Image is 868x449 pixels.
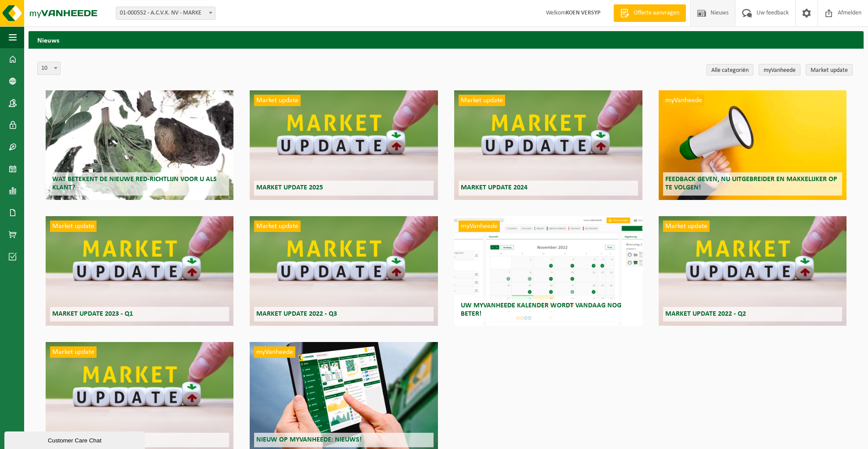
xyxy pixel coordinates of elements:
span: Market update 2024 [461,184,527,191]
a: Offerte aanvragen [613,4,686,22]
span: Wat betekent de nieuwe RED-richtlijn voor u als klant? [52,176,217,191]
a: myVanheede Feedback geven, nu uitgebreider en makkelijker op te volgen! [659,90,846,200]
span: myVanheede [663,95,704,106]
span: 01-000552 - A.C.V.K. NV - MARKE [116,7,215,20]
span: Feedback geven, nu uitgebreider en makkelijker op te volgen! [665,176,837,191]
span: Market update 2025 [256,184,323,191]
a: Wat betekent de nieuwe RED-richtlijn voor u als klant? [46,90,233,200]
span: 10 [38,62,60,75]
span: Market update 2022 - Q3 [256,310,337,317]
span: Market update 2022 - Q2 [665,310,746,317]
span: Offerte aanvragen [631,9,681,18]
a: myVanheede [759,64,800,75]
iframe: chat widget [4,430,147,449]
span: Market update [663,221,710,232]
strong: KOEN VERSYP [566,10,600,16]
a: Market update Market update 2023 - Q1 [46,216,233,326]
span: Market update [459,95,505,106]
a: myVanheede Uw myVanheede kalender wordt vandaag nog beter! [454,216,642,326]
span: 10 [37,62,61,75]
span: Market update 2023 - Q1 [52,310,133,317]
a: Market update Market update 2025 [250,90,438,200]
span: Nieuw op myVanheede: Nieuws! [256,436,362,443]
a: Alle categoriën [707,64,753,75]
a: Market update [806,64,853,75]
span: myVanheede [254,346,295,358]
a: Market update Market update 2022 - Q2 [659,216,846,326]
span: Market update [254,95,301,106]
span: Uw myVanheede kalender wordt vandaag nog beter! [461,302,621,317]
span: 01-000552 - A.C.V.K. NV - MARKE [116,7,215,19]
h2: Nieuws [29,31,864,48]
a: Market update Market update 2022 - Q3 [250,216,438,326]
span: Market update [254,221,301,232]
span: Market update [50,346,97,358]
span: myVanheede [459,221,500,232]
a: Market update Market update 2024 [454,90,642,200]
span: Market update [50,221,97,232]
